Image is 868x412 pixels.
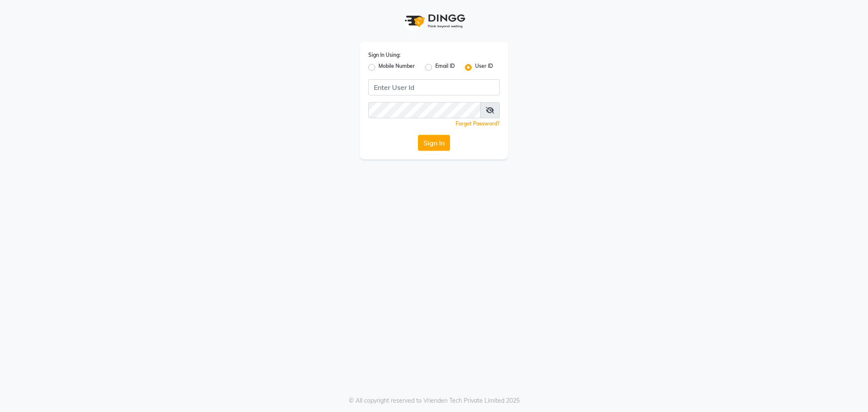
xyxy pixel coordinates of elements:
[368,102,481,118] input: Username
[456,120,500,127] a: Forgot Password?
[400,8,468,33] img: logo1.svg
[418,135,450,151] button: Sign In
[475,62,493,72] label: User ID
[378,62,415,72] label: Mobile Number
[435,62,455,72] label: Email ID
[368,51,401,59] label: Sign In Using:
[368,79,500,95] input: Username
